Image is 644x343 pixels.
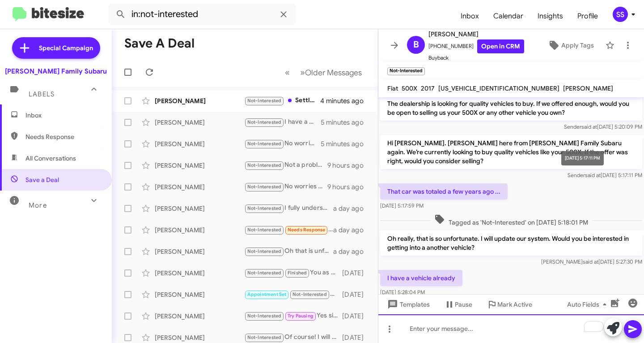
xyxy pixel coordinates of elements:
[247,184,282,190] span: Not-Interested
[380,230,642,256] p: Oh really, that is so unfortunate. I will update our system. Would you be interested in getting i...
[342,333,371,342] div: [DATE]
[581,123,597,130] span: said at
[333,247,371,256] div: a day ago
[247,248,282,254] span: Not-Interested
[421,84,435,92] span: 2017
[386,296,430,313] span: Templates
[387,67,425,75] small: Not-Interested
[380,135,642,169] p: Hi [PERSON_NAME]. [PERSON_NAME] here from [PERSON_NAME] Family Subaru again. We’re currently look...
[486,3,530,29] span: Calendar
[244,268,342,278] div: You as well.
[25,154,76,163] span: All Conversations
[247,227,282,233] span: Not-Interested
[247,334,282,340] span: Not-Interested
[25,175,59,184] span: Save a Deal
[244,311,342,321] div: Yes sir. Have you already purchased the other one? Or are you still interested in coming in to ch...
[244,117,321,127] div: I have a vehicle already
[342,269,371,278] div: [DATE]
[387,84,398,92] span: Fiat
[288,270,307,276] span: Finished
[285,67,290,78] span: «
[321,139,371,148] div: 5 minutes ago
[437,296,479,313] button: Pause
[327,161,371,170] div: 9 hours ago
[438,84,559,92] span: [US_VEHICLE_IDENTIFICATION_NUMBER]
[244,96,320,106] div: Settled on keeping my car for now. Thanks
[428,39,524,53] span: [PHONE_NUMBER]
[244,332,342,343] div: Of course! I will mark that in my notes! Keep us updated!
[244,139,321,149] div: No worries. Would you be interested in trading into a Newer vehicle? We have a ton of great vehic...
[280,63,295,82] button: Previous
[455,296,472,313] span: Pause
[244,160,327,170] div: Not a problem! Most of our customers are! We just wanted to see if you might be interested in our...
[497,296,532,313] span: Mark Active
[155,96,244,105] div: [PERSON_NAME]
[155,226,244,234] div: [PERSON_NAME]
[244,225,333,235] div: Yes, maybe I can do it for my birthday
[378,296,437,313] button: Templates
[155,204,244,213] div: [PERSON_NAME]
[244,182,327,192] div: No worries at all. We would love to discuss our trade up advantage program if thati s something y...
[541,258,642,265] span: [PERSON_NAME] [DATE] 5:27:30 PM
[288,227,326,233] span: Needs Response
[560,296,617,313] button: Auto Fields
[155,333,244,342] div: [PERSON_NAME]
[563,84,613,92] span: [PERSON_NAME]
[12,37,100,59] a: Special Campaign
[305,68,362,78] span: Older Messages
[247,141,282,147] span: Not-Interested
[402,84,417,92] span: 500X
[613,7,628,22] div: SS
[583,258,598,265] span: said at
[428,53,524,62] span: Buyback
[327,182,371,191] div: 9 hours ago
[247,291,287,297] span: Appointment Set
[380,183,508,200] p: That car was totaled a few years ago ...
[479,296,539,313] button: Mark Active
[380,289,425,295] span: [DATE] 5:28:04 PM
[321,118,371,127] div: 5 minutes ago
[378,314,644,343] div: To enrich screen reader interactions, please activate Accessibility in Grammarly extension settings
[155,269,244,278] div: [PERSON_NAME]
[288,313,314,319] span: Try Pausing
[39,43,93,52] span: Special Campaign
[155,118,244,127] div: [PERSON_NAME]
[380,270,462,286] p: I have a vehicle already
[570,3,605,29] a: Profile
[453,3,486,29] a: Inbox
[155,290,244,299] div: [PERSON_NAME]
[333,204,371,213] div: a day ago
[342,312,371,321] div: [DATE]
[244,246,333,256] div: Oh that is unfortunate. If i may ask why did you go with that vehicle over ours?
[567,296,610,313] span: Auto Fields
[244,203,333,213] div: I fully understand. I was not trying to steal her sale i am her Internet Director i am here to as...
[247,119,282,125] span: Not-Interested
[247,98,282,104] span: Not-Interested
[155,161,244,170] div: [PERSON_NAME]
[333,226,371,234] div: a day ago
[380,202,424,209] span: [DATE] 5:17:59 PM
[108,4,296,25] input: Search
[29,201,47,209] span: More
[155,312,244,321] div: [PERSON_NAME]
[29,90,55,98] span: Labels
[561,151,604,165] div: [DATE] 5:17:11 PM
[530,3,570,29] a: Insights
[124,36,195,51] h1: Save a Deal
[605,7,634,22] button: SS
[540,37,601,53] button: Apply Tags
[155,139,244,148] div: [PERSON_NAME]
[292,291,327,297] span: Not-Interested
[561,37,594,53] span: Apply Tags
[564,123,642,130] span: Sender [DATE] 5:20:09 PM
[300,67,305,78] span: »
[320,96,371,105] div: 4 minutes ago
[5,67,107,76] div: [PERSON_NAME] Family Subaru
[247,270,282,276] span: Not-Interested
[295,63,367,82] button: Next
[25,132,102,141] span: Needs Response
[568,172,642,178] span: Sender [DATE] 5:17:11 PM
